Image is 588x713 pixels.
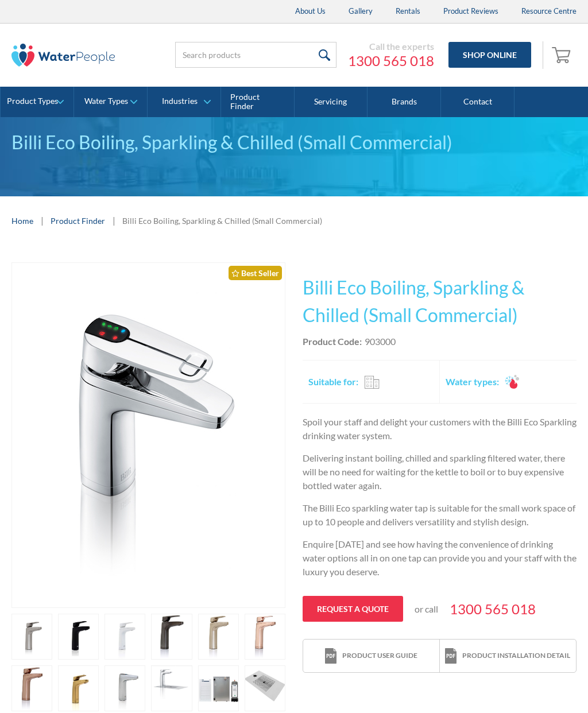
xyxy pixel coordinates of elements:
[445,648,457,664] img: print icon
[198,665,239,711] a: open lightbox
[441,87,514,118] a: Contact
[295,87,368,118] a: Servicing
[148,87,220,118] a: Industries
[308,375,358,389] h2: Suitable for:
[11,44,115,67] img: The Water People
[342,650,417,661] div: Product user guide
[7,96,58,106] div: Product Types
[245,614,285,660] a: open lightbox
[446,375,499,389] h2: Water types:
[367,87,441,118] a: Brands
[303,640,439,672] a: print iconProduct user guide
[175,42,336,68] input: Search products
[151,614,192,660] a: open lightbox
[549,41,577,69] a: Open cart
[348,41,434,52] div: Call the experts
[105,614,145,660] a: open lightbox
[325,648,336,664] img: print icon
[198,614,239,660] a: open lightbox
[1,87,73,118] a: Product Types
[450,599,536,619] a: 1300 565 018
[348,52,434,69] a: 1300 565 018
[11,215,33,227] a: Home
[303,501,577,529] p: The Billi Eco sparkling water tap is suitable for the small work space of up to 10 people and del...
[448,42,531,68] a: Shop Online
[105,665,145,711] a: open lightbox
[51,215,105,227] a: Product Finder
[303,274,577,329] h1: Billi Eco Boiling, Sparkling & Chilled (Small Commercial)
[111,214,117,227] div: |
[245,665,285,711] a: open lightbox
[229,266,282,280] div: Best Seller
[440,640,576,672] a: print iconProduct installation detail
[415,602,438,616] p: or call
[162,96,198,106] div: Industries
[303,596,403,622] a: Request a quote
[303,336,362,347] strong: Product Code:
[11,262,285,608] a: open lightbox
[34,263,262,607] img: Billi Eco Boiling, Sparkling & Chilled (Small Commercial)
[11,665,52,711] a: open lightbox
[58,614,99,660] a: open lightbox
[365,335,396,348] div: 903000
[303,537,577,579] p: Enquire [DATE] and see how having the convenience of drinking water options all in on one tap can...
[221,87,295,118] a: Product Finder
[39,214,45,227] div: |
[74,87,147,118] a: Water Types
[11,129,577,156] div: Billi Eco Boiling, Sparkling & Chilled (Small Commercial)
[58,665,99,711] a: open lightbox
[303,451,577,493] p: Delivering instant boiling, chilled and sparkling filtered water, there will be no need for waiti...
[462,650,570,661] div: Product installation detail
[552,45,574,64] img: shopping cart
[303,415,577,443] p: Spoil your staff and delight your customers with the Billi Eco Sparkling drinking water system.
[84,96,128,106] div: Water Types
[122,215,322,227] div: Billi Eco Boiling, Sparkling & Chilled (Small Commercial)
[11,614,52,660] a: open lightbox
[151,665,192,711] a: open lightbox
